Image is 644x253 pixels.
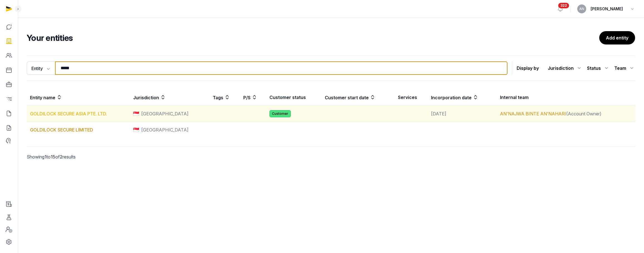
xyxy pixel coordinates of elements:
span: 2 [60,154,63,160]
button: Entity [27,61,55,75]
p: Showing to of results [27,147,172,167]
span: [GEOGRAPHIC_DATA] [141,110,189,117]
th: Internal team [497,90,635,105]
div: (Account Owner) [500,110,632,117]
a: GOLDILOCK SECURE ASIA PTE. LTD. [30,111,107,116]
th: Customer start date [321,90,395,105]
span: 15 [51,154,55,160]
td: [DATE] [428,105,497,122]
span: Customer [269,110,291,117]
h2: Your entities [27,33,599,43]
span: [GEOGRAPHIC_DATA] [141,126,189,133]
th: P/S [240,90,266,105]
th: Jurisdiction [130,90,209,105]
th: Entity name [27,90,130,105]
th: Incorporation date [428,90,497,105]
a: Add entity [599,31,635,44]
a: AN'NAJWA BINTE AN'NAHARI [500,111,566,116]
th: Services [395,90,428,105]
th: Customer status [266,90,321,105]
span: AN [579,7,584,11]
span: 322 [558,3,569,8]
a: GOLDILOCK SECURE LIMITED [30,127,93,133]
button: AN [577,4,586,13]
span: [PERSON_NAME] [591,6,623,12]
div: Jurisdiction [548,64,583,73]
div: Status [587,64,610,73]
span: 1 [44,154,46,160]
p: Display by [517,64,539,73]
th: Tags [209,90,240,105]
div: Team [614,64,635,73]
